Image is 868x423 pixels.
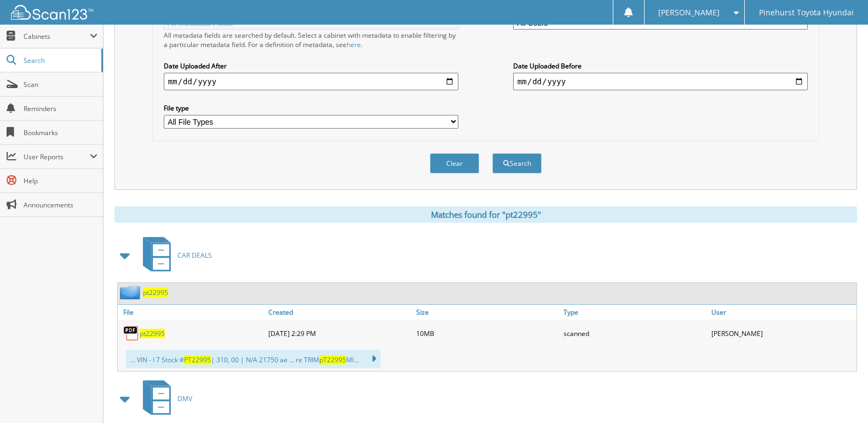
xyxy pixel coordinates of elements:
a: DMV [136,377,192,420]
span: Announcements [24,200,97,210]
img: folder2.png [120,286,143,299]
input: end [513,73,808,90]
div: [DATE] 2:29 PM [266,322,413,344]
a: File [118,305,266,320]
span: Cabinets [24,32,90,41]
div: 10MB [413,322,561,344]
label: Date Uploaded Before [513,61,808,71]
label: File type [164,103,458,113]
a: pt22995 [140,329,165,338]
span: DMV [177,394,192,403]
img: PDF.png [123,325,140,341]
a: Type [561,305,709,320]
a: Size [413,305,561,320]
label: Date Uploaded After [164,61,458,71]
iframe: Chat Widget [813,370,868,423]
span: Help [24,176,97,186]
span: CAR DEALS [177,251,212,260]
input: start [164,73,458,90]
span: Reminders [24,104,97,113]
span: Search [24,56,96,65]
a: pt22995 [143,288,168,297]
span: User Reports [24,152,90,161]
a: here [347,40,361,49]
span: [PERSON_NAME] [658,9,720,16]
div: scanned [561,322,709,344]
span: Pinehurst Toyota Hyundai [759,9,854,16]
span: PT22995 [184,355,211,364]
span: Scan [24,80,97,89]
img: scan123-logo-white.svg [11,5,93,20]
button: Clear [430,153,479,173]
div: [PERSON_NAME] [709,322,856,344]
a: Created [266,305,413,320]
div: Matches found for "pt22995" [114,206,857,223]
button: Search [492,153,542,173]
span: pT22995 [319,355,346,364]
div: All metadata fields are searched by default. Select a cabinet with metadata to enable filtering b... [164,31,458,49]
div: ... VIN - I 7 Stock # | 310, 00 | N/A 21750 ae ... re TRIM MI... [126,350,381,368]
span: Bookmarks [24,128,97,137]
a: CAR DEALS [136,234,212,277]
a: User [709,305,856,320]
